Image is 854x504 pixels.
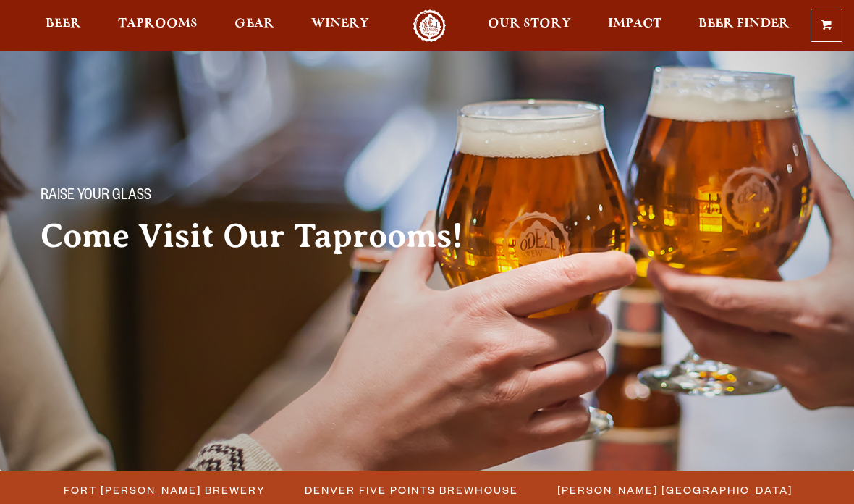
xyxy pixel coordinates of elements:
[549,479,800,500] a: [PERSON_NAME] [GEOGRAPHIC_DATA]
[41,218,492,254] h2: Come Visit Our Taprooms!
[225,9,284,42] a: Gear
[402,9,457,42] a: Odell Home
[478,9,580,42] a: Our Story
[557,479,792,500] span: [PERSON_NAME] [GEOGRAPHIC_DATA]
[698,18,790,30] span: Beer Finder
[689,9,799,42] a: Beer Finder
[302,9,379,42] a: Winery
[608,18,661,30] span: Impact
[109,9,207,42] a: Taprooms
[64,479,266,500] span: Fort [PERSON_NAME] Brewery
[599,9,671,42] a: Impact
[46,18,81,30] span: Beer
[234,18,274,30] span: Gear
[118,18,198,30] span: Taprooms
[311,18,369,30] span: Winery
[305,479,518,500] span: Denver Five Points Brewhouse
[488,18,571,30] span: Our Story
[36,9,90,42] a: Beer
[55,479,273,500] a: Fort [PERSON_NAME] Brewery
[296,479,525,500] a: Denver Five Points Brewhouse
[41,188,151,206] span: Raise your glass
